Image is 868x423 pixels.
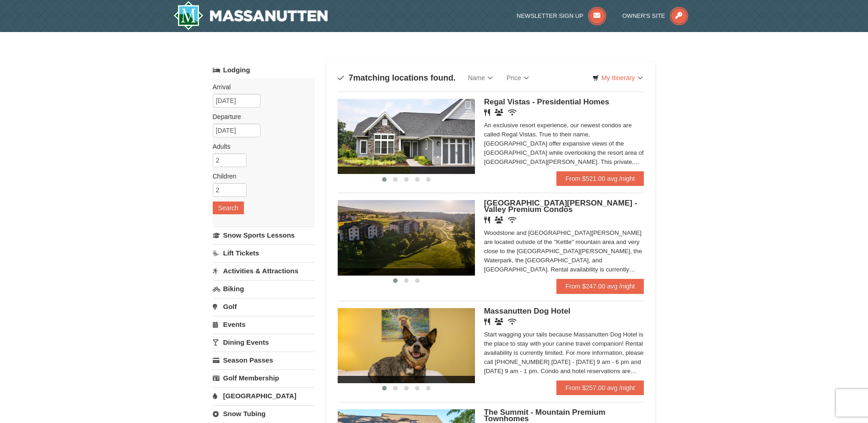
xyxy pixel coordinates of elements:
a: Name [461,69,500,87]
span: Regal Vistas - Presidential Homes [484,98,609,106]
i: Banquet Facilities [495,318,503,325]
label: Children [213,172,308,181]
label: Arrival [213,82,308,92]
i: Banquet Facilities [495,109,503,116]
i: Restaurant [484,109,490,116]
label: Departure [213,112,308,121]
a: Price [500,69,536,87]
a: Golf Membership [213,369,315,386]
label: Adults [213,142,308,151]
a: Owner's Site [622,12,688,19]
span: Massanutten Dog Hotel [484,307,571,315]
div: An exclusive resort experience, our newest condos are called Regal Vistas. True to their name, [G... [484,121,644,167]
div: Start wagging your tails because Massanutten Dog Hotel is the place to stay with your canine trav... [484,330,644,376]
i: Restaurant [484,217,490,223]
a: From $247.00 avg /night [556,279,644,293]
a: Snow Sports Lessons [213,227,315,244]
span: [GEOGRAPHIC_DATA][PERSON_NAME] - Valley Premium Condos [484,199,637,214]
span: The Summit - Mountain Premium Townhomes [484,408,605,423]
i: Restaurant [484,318,490,325]
i: Wireless Internet (free) [508,217,517,223]
a: Events [213,316,315,333]
span: Newsletter Sign Up [517,12,583,19]
a: Season Passes [213,352,315,369]
i: Wireless Internet (free) [508,318,517,325]
a: My Itinerary [587,71,648,85]
a: Massanutten Resort [173,1,328,30]
a: Snow Tubing [213,405,315,422]
img: Massanutten Resort Logo [173,1,328,30]
div: Woodstone and [GEOGRAPHIC_DATA][PERSON_NAME] are located outside of the "Kettle" mountain area an... [484,228,644,274]
a: [GEOGRAPHIC_DATA] [213,387,315,404]
a: Lift Tickets [213,244,315,261]
a: From $257.00 avg /night [556,380,644,395]
i: Banquet Facilities [495,217,503,223]
a: Biking [213,280,315,297]
a: Lodging [213,62,315,78]
a: From $521.00 avg /night [556,171,644,186]
a: Golf [213,298,315,315]
a: Newsletter Sign Up [517,12,606,19]
a: Dining Events [213,334,315,351]
i: Wireless Internet (free) [508,109,517,116]
button: Search [213,201,244,214]
a: Activities & Attractions [213,262,315,279]
span: Owner's Site [622,12,665,19]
